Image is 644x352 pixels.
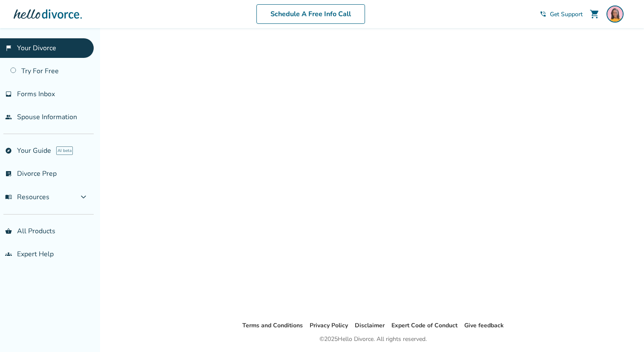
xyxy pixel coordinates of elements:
[550,10,583,18] span: Get Support
[242,321,303,329] a: Terms and Conditions
[5,192,49,202] span: Resources
[310,321,348,329] a: Privacy Policy
[5,147,12,154] span: explore
[607,6,624,23] img: Jazmyne Williams
[5,228,12,235] span: shopping_basket
[5,114,12,120] span: people
[17,89,55,99] span: Forms Inbox
[5,251,12,258] span: groups
[540,10,583,18] a: phone_in_talkGet Support
[319,334,427,344] div: © 2025 Hello Divorce. All rights reserved.
[355,321,385,331] li: Disclaimer
[540,11,546,17] span: phone_in_talk
[5,45,12,52] span: flag_2
[391,321,457,329] a: Expert Code of Conduct
[5,91,12,97] span: inbox
[5,170,12,177] span: list_alt_check
[56,146,73,155] span: AI beta
[464,321,504,331] li: Give feedback
[256,4,365,24] a: Schedule A Free Info Call
[5,194,12,200] span: menu_book
[589,9,600,19] span: shopping_cart
[78,192,89,202] span: expand_more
